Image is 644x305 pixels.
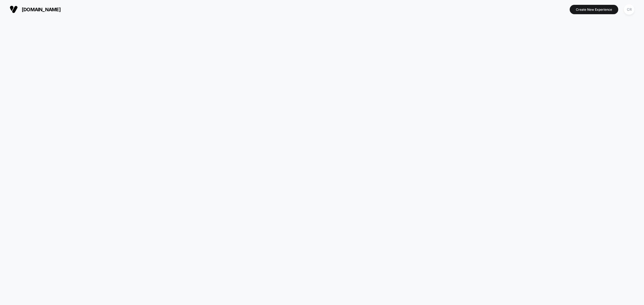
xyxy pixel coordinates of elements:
[22,7,61,12] span: [DOMAIN_NAME]
[570,5,618,14] button: Create New Experience
[10,5,18,13] img: Visually logo
[8,5,62,14] button: [DOMAIN_NAME]
[624,4,634,15] div: CR
[622,4,636,15] button: CR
